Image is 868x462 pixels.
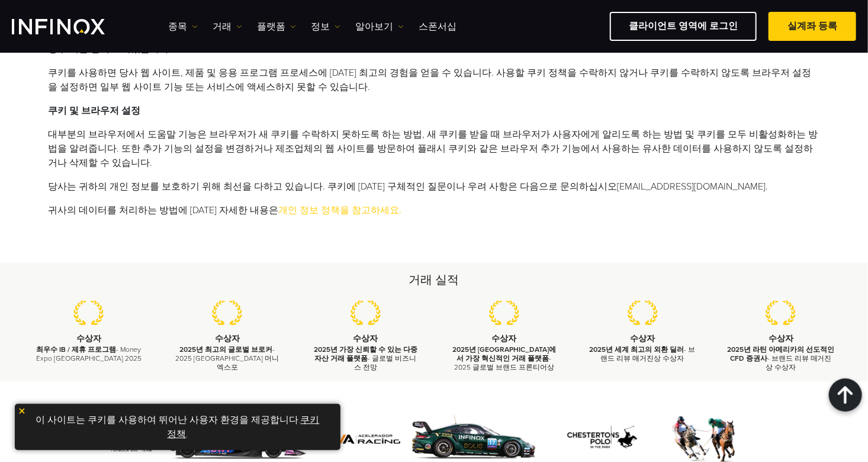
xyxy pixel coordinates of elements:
[76,333,101,344] strong: 수상자
[213,20,242,34] a: 거래
[34,345,143,363] p: - Money Expo [GEOGRAPHIC_DATA] 2025
[617,181,766,192] a: [EMAIL_ADDRESS][DOMAIN_NAME]
[769,333,793,344] strong: 수상자
[48,127,820,170] li: 대부분의 브라우저에서 도움말 기능은 브라우저가 새 쿠키를 수락하지 못하도록 하는 방법, 새 쿠키를 받을 때 브라우저가 사용자에게 알리도록 하는 방법 및 쿠키를 모두 비활성화하...
[311,20,340,34] a: 정보
[257,20,296,34] a: 플랫폼
[173,345,282,373] p: - 2025 [GEOGRAPHIC_DATA] 머니 엑스포
[215,333,240,344] strong: 수상자
[278,204,401,216] a: 개인 정보 정책을 참고하세요.
[590,345,684,354] strong: 2025년 세계 최고의 외환 딜러
[36,345,116,354] strong: 최우수 IB / 제휴 프로그램
[769,12,856,41] a: 실계좌 등록
[48,104,820,118] p: 쿠키 및 브라우저 설정
[18,407,26,415] img: yellow close icon
[48,179,820,194] li: 당사는 귀하의 개인 정보를 보호하기 위해 최선을 다하고 있습니다. 쿠키에 [DATE] 구체적인 질문이나 우려 사항은 다음으로 문의하십시오 .
[48,66,820,94] li: 쿠키를 사용하면 당사 웹 사이트, 제품 및 응용 프로그램 프로세스에 [DATE] 최고의 경험을 얻을 수 있습니다. 사용할 쿠키 정책을 수락하지 않거나 쿠키를 수락하지 않도록 ...
[610,12,757,41] a: 클라이언트 영역에 로그인
[452,345,556,362] strong: 2025년 [GEOGRAPHIC_DATA]에서 가장 혁신적인 거래 플랫폼
[179,345,272,354] strong: 2025년 최고의 글로벌 브로커
[449,345,558,373] p: - 2025 글로벌 브랜드 프론티어상
[20,272,848,288] h2: 거래 실적
[727,345,834,362] strong: 2025년 라틴 아메리카의 선도적인 CFD 증권사
[419,20,456,34] a: 스폰서십
[48,203,820,217] li: 귀사의 데이터를 처리하는 방법에 [DATE] 자세한 내용은
[314,345,417,362] strong: 2025년 가장 신뢰할 수 있는 다중 자산 거래 플랫폼
[630,333,655,344] strong: 수상자
[491,333,516,344] strong: 수상자
[168,20,198,34] a: 종목
[353,333,378,344] strong: 수상자
[12,19,133,34] a: INFINOX Logo
[726,345,835,373] p: - 브랜드 리뷰 매거진상 수상자
[21,410,335,444] p: 이 사이트는 쿠키를 사용하여 뛰어난 사용자 환경을 제공합니다. .
[355,20,404,34] a: 알아보기
[311,345,420,373] p: - 글로벌 비즈니스 전망
[588,345,697,363] p: - 브랜드 리뷰 매거진상 수상자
